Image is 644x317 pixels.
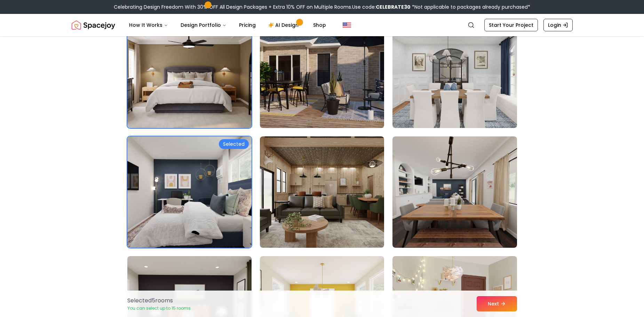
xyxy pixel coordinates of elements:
img: Room room-16 [127,136,252,248]
a: AI Design [263,18,306,32]
nav: Global [72,14,573,36]
button: Next [477,296,517,311]
img: Room room-18 [392,136,517,248]
button: How It Works [124,18,174,32]
p: You can select up to 15 rooms [127,306,191,311]
button: Design Portfolio [175,18,232,32]
img: Room room-17 [260,136,384,248]
img: Room room-15 [392,17,517,128]
a: Spacejoy [72,18,115,32]
img: Room room-13 [127,17,252,128]
a: Shop [308,18,332,32]
span: Use code: [352,3,411,10]
div: Celebrating Design Freedom With 30% OFF All Design Packages + Extra 10% OFF on Multiple Rooms. [114,3,530,10]
img: United States [343,21,351,29]
a: Pricing [233,18,261,32]
a: Login [543,19,573,31]
span: *Not applicable to packages already purchased* [411,3,530,10]
div: Selected [219,139,249,149]
a: Start Your Project [484,19,538,31]
nav: Main [124,18,332,32]
p: Selected 5 room s [127,296,191,305]
img: Spacejoy Logo [72,18,115,32]
img: Room room-14 [260,17,384,128]
b: CELEBRATE30 [376,3,411,10]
